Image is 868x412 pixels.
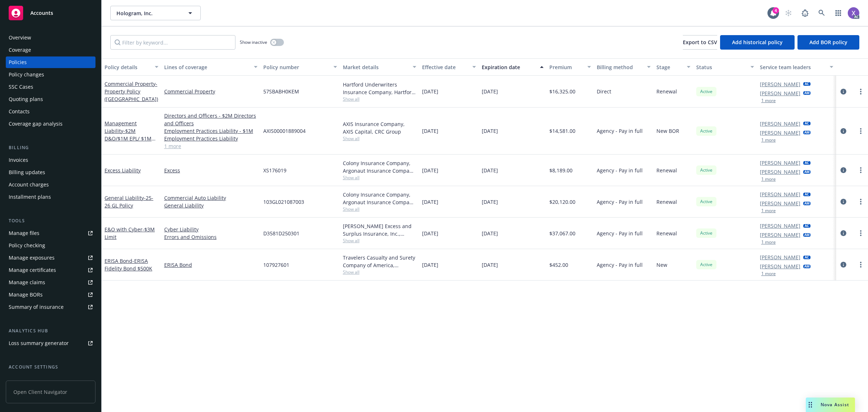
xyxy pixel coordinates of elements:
[263,198,304,206] span: 103GL021087003
[839,197,848,206] a: circleInformation
[9,227,39,239] div: Manage files
[761,240,776,244] button: 1 more
[821,402,849,408] span: Nova Assist
[683,35,717,50] button: Export to CSV
[482,88,498,95] span: [DATE]
[422,127,438,135] span: [DATE]
[482,230,498,237] span: [DATE]
[6,327,95,335] div: Analytics hub
[720,35,795,50] button: Add historical policy
[693,58,757,76] button: Status
[760,168,800,176] a: [PERSON_NAME]
[9,167,45,178] div: Billing updates
[6,277,95,288] a: Manage claims
[164,88,258,95] a: Commercial Property
[597,261,643,269] span: Agency - Pay in full
[761,209,776,213] button: 1 more
[263,63,329,71] div: Policy number
[343,254,417,269] div: Travelers Casualty and Surety Company of America, Travelers Insurance
[597,167,643,174] span: Agency - Pay in full
[6,69,95,80] a: Policy changes
[9,106,30,117] div: Contacts
[9,264,56,276] div: Manage certificates
[110,6,201,20] button: Hologram, Inc.
[760,89,800,97] a: [PERSON_NAME]
[549,167,573,174] span: $8,189.00
[6,363,95,371] div: Account settings
[6,337,95,349] a: Loss summary generator
[798,6,812,20] a: Report a Bug
[422,230,438,237] span: [DATE]
[761,272,776,276] button: 1 more
[105,63,150,71] div: Policy details
[164,194,258,202] a: Commercial Auto Liability
[6,144,95,151] div: Billing
[9,118,63,130] div: Coverage gap analysis
[848,7,859,19] img: photo
[6,264,95,276] a: Manage certificates
[9,191,51,203] div: Installment plans
[549,63,583,71] div: Premium
[656,198,677,206] span: Renewal
[9,240,45,251] div: Policy checking
[6,217,95,224] div: Tools
[549,88,575,95] span: $16,325.00
[6,289,95,300] a: Manage BORs
[6,154,95,166] a: Invoices
[263,230,299,237] span: D3581D250301
[656,230,677,237] span: Renewal
[164,167,258,174] a: Excess
[105,194,153,209] a: General Liability
[343,206,417,212] span: Show all
[6,240,95,251] a: Policy checking
[164,202,258,209] a: General Liability
[760,129,800,136] a: [PERSON_NAME]
[9,81,33,93] div: SSC Cases
[260,58,340,76] button: Policy number
[656,167,677,174] span: Renewal
[105,80,158,102] a: Commercial Property
[9,301,64,313] div: Summary of insurance
[856,166,865,175] a: more
[340,58,420,76] button: Market details
[839,229,848,237] a: circleInformation
[549,198,575,206] span: $20,120.00
[164,142,258,150] a: 1 more
[699,88,714,95] span: Active
[597,230,643,237] span: Agency - Pay in full
[597,198,643,206] span: Agency - Pay in full
[839,127,848,135] a: circleInformation
[656,88,677,95] span: Renewal
[656,261,667,269] span: New
[761,138,776,142] button: 1 more
[6,44,95,56] a: Coverage
[856,197,865,206] a: more
[422,198,438,206] span: [DATE]
[6,374,95,385] a: Service team
[696,63,746,71] div: Status
[482,198,498,206] span: [DATE]
[6,56,95,68] a: Policies
[343,135,417,142] span: Show all
[760,159,800,167] a: [PERSON_NAME]
[856,229,865,237] a: more
[240,39,267,45] span: Show inactive
[760,190,800,198] a: [PERSON_NAME]
[164,233,258,241] a: Errors and Omissions
[343,175,417,181] span: Show all
[343,159,417,175] div: Colony Insurance Company, Argonaut Insurance Company (Argo), CRC Group
[6,32,95,43] a: Overview
[422,88,438,95] span: [DATE]
[6,167,95,178] a: Billing updates
[6,3,95,23] a: Accounts
[760,80,800,88] a: [PERSON_NAME]
[761,98,776,103] button: 1 more
[549,230,575,237] span: $37,067.00
[9,44,31,56] div: Coverage
[105,80,158,102] span: - Property Policy ([GEOGRAPHIC_DATA])
[6,118,95,130] a: Coverage gap analysis
[809,39,847,46] span: Add BOR policy
[482,127,498,135] span: [DATE]
[806,398,815,412] div: Drag to move
[30,10,53,16] span: Accounts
